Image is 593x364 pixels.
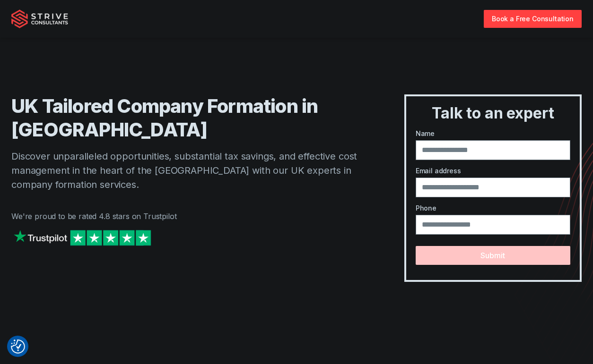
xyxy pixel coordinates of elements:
h3: Talk to an expert [410,104,576,123]
img: Strive Consultants [11,9,68,28]
label: Name [416,128,570,138]
button: Submit [416,246,570,265]
label: Email address [416,166,570,176]
label: Phone [416,203,570,213]
img: Strive on Trustpilot [11,228,153,248]
a: Book a Free Consultation [484,10,582,27]
img: Revisit consent button [11,339,25,354]
p: Discover unparalleled opportunities, substantial tax savings, and effective cost management in th... [11,149,366,192]
p: We're proud to be rated 4.8 stars on Trustpilot [11,211,366,222]
h1: UK Tailored Company Formation in [GEOGRAPHIC_DATA] [11,94,366,142]
button: Consent Preferences [11,339,25,354]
